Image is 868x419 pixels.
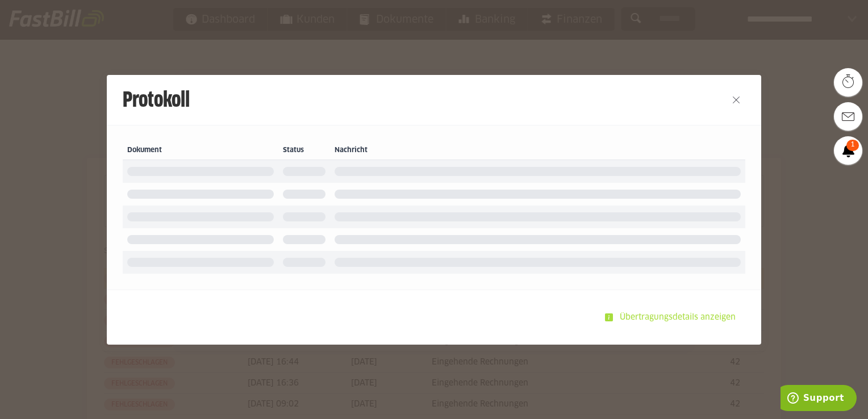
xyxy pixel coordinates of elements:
[598,306,745,329] sl-button: Übertragungsdetails anzeigen
[330,141,745,160] th: Nachricht
[278,141,330,160] th: Status
[846,140,859,151] span: 1
[781,385,857,413] iframe: Öffnet ein Widget, in dem Sie weitere Informationen finden
[123,141,278,160] th: Dokument
[834,136,862,165] a: 1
